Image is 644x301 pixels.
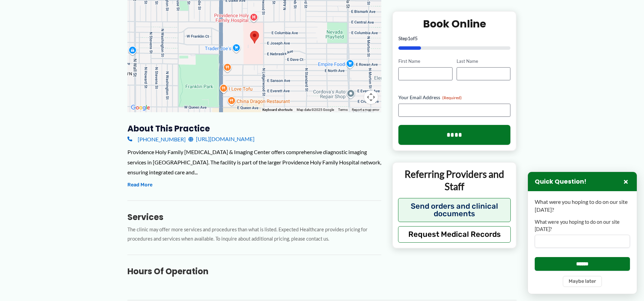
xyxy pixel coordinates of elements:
h3: Hours of Operation [127,266,381,277]
h2: Book Online [398,17,510,31]
p: The clinic may offer more services and procedures than what is listed. Expected Healthcare provid... [127,225,381,244]
button: Request Medical Records [398,226,511,242]
a: [PHONE_NUMBER] [127,134,186,144]
button: Read More [127,181,152,189]
span: 5 [415,35,418,41]
button: Maybe later [563,276,602,287]
label: What were you hoping to do on our site [DATE]? [535,219,630,233]
button: Close [622,177,630,186]
a: Report a map error [352,108,379,112]
button: Send orders and clinical documents [398,198,511,222]
h3: Quick Question! [535,178,586,186]
h3: About this practice [127,123,381,134]
label: Last Name [457,58,510,65]
label: Your Email Address [398,94,510,101]
a: Open this area in Google Maps (opens a new window) [129,103,152,112]
p: Step of [398,36,510,41]
h3: Services [127,212,381,222]
img: Google [129,103,152,112]
p: Referring Providers and Staff [398,168,511,193]
span: Map data ©2025 Google [297,108,334,112]
button: Map camera controls [364,90,378,104]
span: 1 [408,35,410,41]
p: What were you hoping to do on our site [DATE]? [535,198,630,213]
button: Keyboard shortcuts [262,107,293,112]
a: Terms (opens in new tab) [338,108,348,112]
a: [URL][DOMAIN_NAME] [188,134,255,144]
span: (Required) [442,95,462,100]
label: First Name [398,58,452,65]
div: Providence Holy Family [MEDICAL_DATA] & Imaging Center offers comprehensive diagnostic imaging se... [127,147,381,177]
